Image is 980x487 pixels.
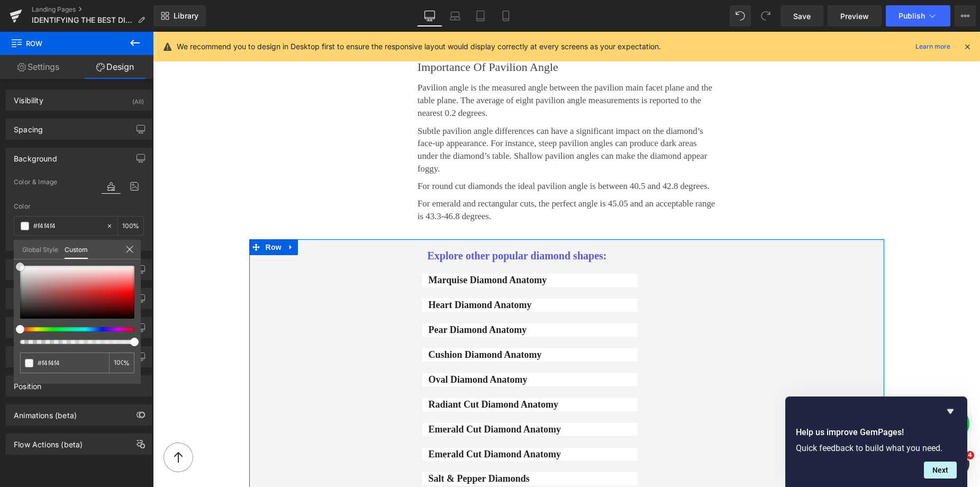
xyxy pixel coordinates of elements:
span: Preview [840,11,869,22]
a: Tablet [468,5,493,26]
input: Color [38,357,105,368]
button: More [955,5,976,26]
h2: Help us improve GemPages! [796,426,957,439]
span: 4 [966,451,974,459]
a: Learn more [911,40,955,53]
span: Library [174,11,198,21]
button: Undo [730,5,751,26]
p: We recommend you to design in Desktop first to ensure the responsive layout would display correct... [177,41,661,52]
a: New Library [153,5,206,26]
a: Laptop [442,5,468,26]
button: Next question [924,462,957,479]
button: Redo [755,5,776,26]
span: Save [793,11,811,22]
a: Custom [65,240,88,259]
a: Design [77,55,153,79]
span: IDENTIFYING THE BEST DIAMONDS - READ OUR GUIDE [32,16,133,24]
button: Hide survey [944,405,957,418]
a: Preview [828,5,882,26]
span: Row [11,32,116,55]
a: Global Style [22,240,58,258]
div: % [109,353,134,373]
span: Publish [899,12,925,20]
a: Landing Pages [32,5,153,14]
a: Mobile [493,5,519,26]
div: Help us improve GemPages! [796,405,957,479]
a: Desktop [417,5,442,26]
button: Publish [886,5,950,26]
p: Quick feedback to build what you need. [796,443,957,453]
